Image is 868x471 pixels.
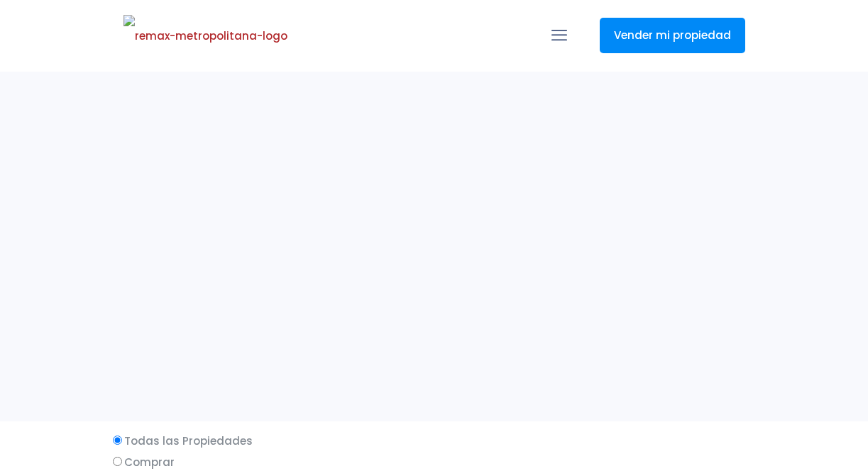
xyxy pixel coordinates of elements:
label: Todas las Propiedades [109,432,759,450]
label: Comprar [109,453,759,471]
input: Todas las Propiedades [113,436,122,445]
a: Vender mi propiedad [600,18,745,53]
input: Comprar [113,457,122,466]
a: mobile menu [547,23,571,48]
img: remax-metropolitana-logo [123,15,287,57]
